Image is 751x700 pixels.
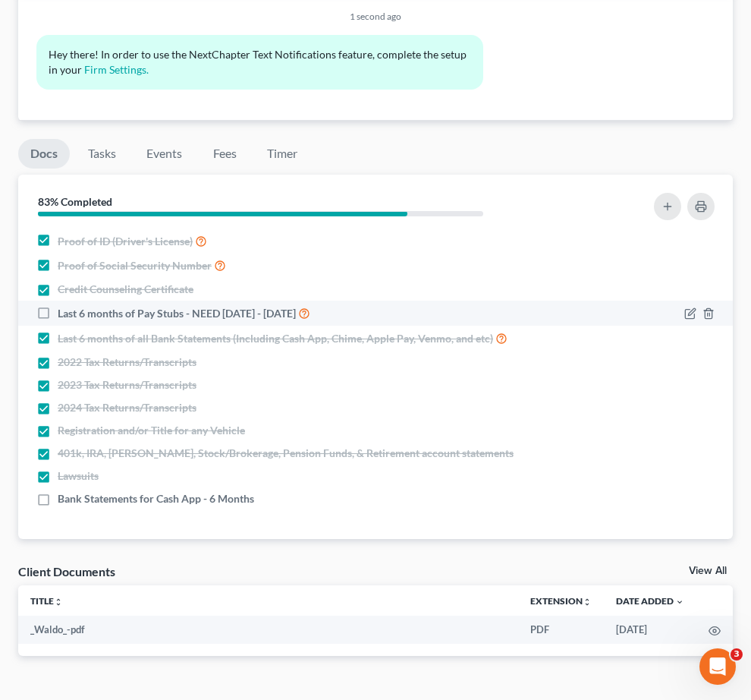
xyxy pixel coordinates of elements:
div: 1 second ago [36,10,715,23]
span: 2022 Tax Returns/Transcripts [58,355,196,370]
i: expand_more [675,598,684,607]
a: Titleunfold_more [30,595,63,607]
iframe: Intercom live chat [699,648,736,685]
span: Bank Statements for Cash App - 6 Months [58,491,254,506]
i: unfold_more [54,598,63,607]
a: Docs [18,139,70,169]
span: Proof of Social Security Number [58,258,212,273]
a: Timer [255,139,310,169]
a: Fees [200,139,249,169]
i: unfold_more [583,598,592,607]
span: Last 6 months of all Bank Statements (Including Cash App, Chime, Apple Pay, Venmo, and etc) [58,331,493,346]
span: Last 6 months of Pay Stubs - NEED [DATE] - [DATE] [58,306,296,321]
span: 2023 Tax Returns/Transcripts [58,377,196,393]
a: Firm Settings. [84,63,149,76]
strong: 83% Completed [38,195,112,208]
span: 3 [731,648,743,661]
td: [DATE] [604,616,696,643]
span: Registration and/or Title for any Vehicle [58,423,245,438]
span: Credit Counseling Certificate [58,282,193,297]
span: Hey there! In order to use the NextChapter Text Notifications feature, complete the setup in your [49,48,469,76]
div: Client Documents [18,563,115,579]
a: Tasks [76,139,128,169]
a: Events [134,139,194,169]
span: Lawsuits [58,468,99,484]
td: _Waldo_-pdf [18,616,518,643]
td: PDF [518,616,604,643]
span: 401k, IRA, [PERSON_NAME], Stock/Brokerage, Pension Funds, & Retirement account statements [58,446,514,461]
a: Date Added expand_more [616,595,684,607]
span: Proof of ID (Driver's License) [58,234,193,249]
a: View All [689,566,727,576]
a: Extensionunfold_more [530,595,592,607]
span: 2024 Tax Returns/Transcripts [58,400,196,415]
